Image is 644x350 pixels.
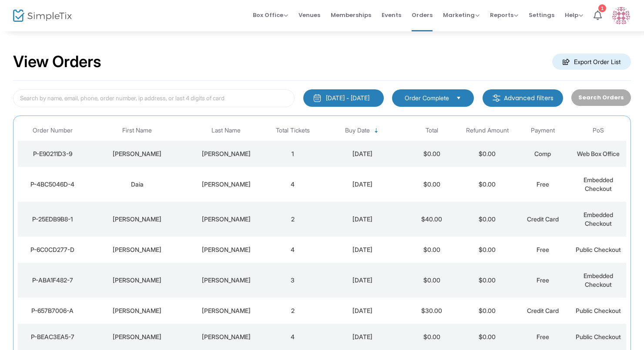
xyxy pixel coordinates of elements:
td: $0.00 [460,141,515,167]
td: 2 [265,298,321,324]
td: $0.00 [404,263,460,298]
span: Web Box Office [577,150,620,157]
div: Evan [90,150,185,158]
span: Public Checkout [576,307,621,314]
div: P-4BC5046D-4 [20,180,85,189]
td: $0.00 [404,237,460,263]
span: Public Checkout [576,246,621,253]
div: Heather [90,245,185,254]
td: 4 [265,237,321,263]
th: Refund Amount [460,120,515,141]
span: First Name [122,127,152,134]
td: $0.00 [404,141,460,167]
span: Free [537,333,549,340]
span: Buy Date [345,127,370,134]
img: filter [492,94,501,102]
span: Venues [299,4,320,26]
span: Reports [490,11,518,19]
span: Help [565,11,583,19]
span: Credit Card [527,307,559,314]
div: Babbush [189,276,263,285]
td: 3 [265,263,321,298]
h2: View Orders [13,52,101,71]
div: Miles Kelliher [189,215,263,224]
span: Free [537,180,549,188]
span: Payment [531,127,555,134]
td: $0.00 [460,202,515,237]
td: $0.00 [460,324,515,350]
td: $40.00 [404,202,460,237]
span: Order Complete [405,94,449,102]
div: [DATE] - [DATE] [326,94,369,102]
img: monthly [313,94,322,102]
m-button: Advanced filters [483,89,563,107]
td: $0.00 [460,237,515,263]
th: Total [404,120,460,141]
td: $0.00 [460,263,515,298]
button: [DATE] - [DATE] [303,89,384,107]
div: 8/22/2025 [323,306,402,315]
td: $30.00 [404,298,460,324]
span: Sortable [373,127,380,134]
td: 1 [265,141,321,167]
div: P-657B7006-A [20,306,85,315]
div: Stephanie [90,306,185,315]
span: Order Number [33,127,73,134]
td: $0.00 [404,167,460,202]
div: Dawn [90,276,185,285]
div: 1 [598,4,606,12]
div: 8/22/2025 [323,150,402,158]
td: $0.00 [460,298,515,324]
div: christine [90,215,185,224]
button: Select [453,93,465,103]
div: 8/22/2025 [323,215,402,224]
span: Last Name [211,127,241,134]
div: Dobert [189,333,263,341]
span: Free [537,276,549,284]
div: P-25EDB9B8-1 [20,215,85,224]
td: 4 [265,167,321,202]
span: Comp [534,150,551,157]
div: Fisher [189,306,263,315]
div: Garza [189,150,263,158]
div: 8/22/2025 [323,333,402,341]
span: Embedded Checkout [584,211,613,227]
span: Public Checkout [576,333,621,340]
div: 8/22/2025 [323,245,402,254]
td: 2 [265,202,321,237]
div: P-ABA1F482-7 [20,276,85,285]
td: 4 [265,324,321,350]
span: Credit Card [527,215,559,223]
div: Cunningham [189,245,263,254]
span: Marketing [443,11,480,19]
span: PoS [593,127,604,134]
td: $0.00 [404,324,460,350]
div: P-BEAC3EA5-7 [20,333,85,341]
span: Embedded Checkout [584,272,613,288]
div: Bromberg [189,180,263,189]
div: P-6C0CD277-D [20,245,85,254]
td: $0.00 [460,167,515,202]
span: Free [537,246,549,253]
span: Events [382,4,401,26]
div: Daia [90,180,185,189]
span: Orders [412,4,433,26]
div: P-E90211D3-9 [20,150,85,158]
m-button: Export Order List [552,54,631,70]
span: Memberships [331,4,371,26]
span: Embedded Checkout [584,176,613,192]
span: Settings [529,4,554,26]
span: Box Office [253,11,288,19]
th: Total Tickets [265,120,321,141]
input: Search by name, email, phone, order number, ip address, or last 4 digits of card [13,89,295,107]
div: 8/22/2025 [323,276,402,285]
div: Renee [90,333,185,341]
div: 8/22/2025 [323,180,402,189]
